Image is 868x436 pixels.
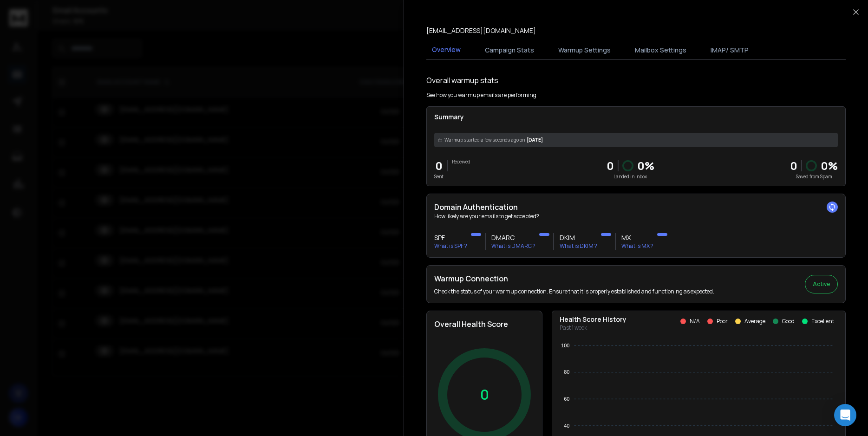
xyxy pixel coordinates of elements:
[705,40,754,60] button: IMAP/ SMTP
[434,173,444,180] p: Sent
[690,318,700,325] p: N/A
[560,315,627,324] p: Health Score History
[452,158,470,165] p: Received
[560,324,627,332] p: Past 1 week
[834,404,856,426] div: Open Intercom Messenger
[560,242,597,250] p: What is DKIM ?
[444,137,525,143] span: Warmup started a few seconds ago on
[434,273,714,284] h2: Warmup Connection
[717,318,728,325] p: Poor
[744,318,765,325] p: Average
[821,158,838,173] p: 0 %
[637,158,654,173] p: 0 %
[434,133,838,147] div: [DATE]
[434,202,838,213] h2: Domain Authentication
[564,369,569,375] tspan: 80
[434,288,714,295] p: Check the status of your warmup connection. Ensure that it is properly established and functionin...
[805,275,838,293] button: Active
[607,173,654,180] p: Landed in Inbox
[434,112,838,122] p: Summary
[621,242,653,250] p: What is MX ?
[434,319,535,330] h2: Overall Health Score
[811,318,834,325] p: Excellent
[782,318,795,325] p: Good
[560,233,597,242] h3: DKIM
[434,158,444,173] p: 0
[561,343,569,348] tspan: 100
[790,173,838,180] p: Saved from Spam
[553,40,616,60] button: Warmup Settings
[491,233,535,242] h3: DMARC
[426,75,498,86] h1: Overall warmup stats
[790,158,797,173] strong: 0
[426,39,466,61] button: Overview
[434,233,467,242] h3: SPF
[564,396,569,402] tspan: 60
[629,40,692,60] button: Mailbox Settings
[480,386,489,403] p: 0
[426,26,536,35] p: [EMAIL_ADDRESS][DOMAIN_NAME]
[434,242,467,250] p: What is SPF ?
[479,40,540,60] button: Campaign Stats
[434,213,838,220] p: How likely are your emails to get accepted?
[564,423,569,429] tspan: 40
[621,233,653,242] h3: MX
[607,158,614,173] p: 0
[426,91,536,99] p: See how you warmup emails are performing
[491,242,535,250] p: What is DMARC ?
